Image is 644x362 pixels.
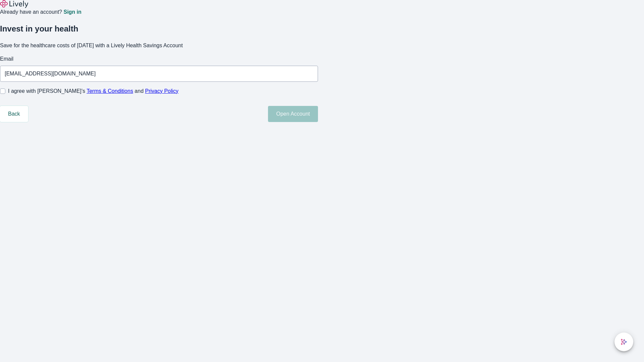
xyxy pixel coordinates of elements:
span: I agree with [PERSON_NAME]’s and [8,87,178,95]
button: chat [614,333,633,351]
a: Sign in [63,9,81,15]
svg: Lively AI Assistant [621,339,627,345]
a: Privacy Policy [145,88,179,94]
a: Terms & Conditions [87,88,133,94]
